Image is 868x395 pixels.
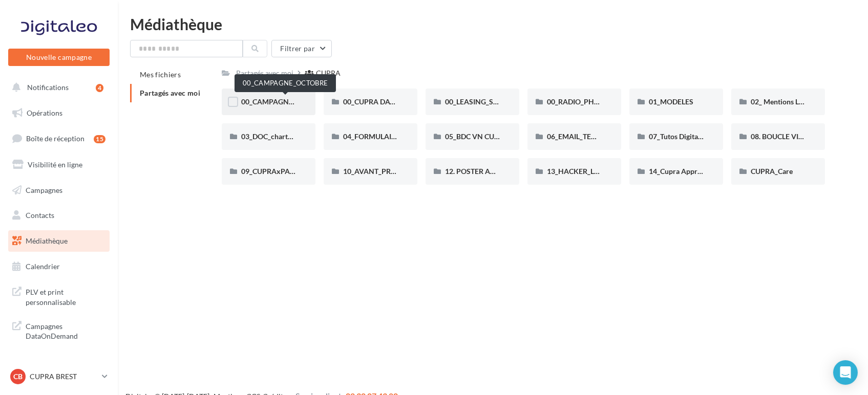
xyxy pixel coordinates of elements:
[547,97,603,106] span: 00_RADIO_PHEV
[8,49,110,66] button: Nouvelle campagne
[27,83,69,92] span: Notifications
[445,167,510,175] span: 12. POSTER ADEME
[94,135,105,143] div: 15
[13,371,23,382] span: CB
[751,167,793,175] span: CUPRA_Care
[6,281,112,311] a: PLV et print personnalisable
[6,256,112,277] a: Calendrier
[26,134,84,143] span: Boîte de réception
[445,132,509,141] span: 05_BDC VN CUPRA
[241,97,329,106] span: 00_CAMPAGNE_OCTOBRE
[96,84,103,92] div: 4
[130,16,856,32] div: Médiathèque
[30,371,98,382] p: CUPRA BREST
[140,70,181,79] span: Mes fichiers
[649,132,708,141] span: 07_Tutos Digitaleo
[751,97,818,106] span: 02_ Mentions Légales
[6,102,112,124] a: Opérations
[26,285,105,307] span: PLV et print personnalisable
[343,167,511,175] span: 10_AVANT_PREMIÈRES_CUPRA (VENTES PRIVEES)
[6,180,112,201] a: Campagnes
[6,127,112,149] a: Boîte de réception15
[445,97,559,106] span: 00_LEASING_SOCIAL_ÉLECTRIQUE
[6,230,112,252] a: Médiathèque
[8,367,110,386] a: CB CUPRA BREST
[26,185,62,194] span: Campagnes
[271,40,332,57] button: Filtrer par
[27,108,62,117] span: Opérations
[235,74,336,92] div: 00_CAMPAGNE_OCTOBRE
[649,167,800,175] span: 14_Cupra Approved_OCCASIONS_GARANTIES
[241,167,303,175] span: 09_CUPRAxPADEL
[26,211,54,220] span: Contacts
[26,262,60,271] span: Calendrier
[547,167,617,175] span: 13_HACKER_LA_PQR
[649,97,693,106] span: 01_MODELES
[6,77,108,98] button: Notifications 4
[241,132,375,141] span: 03_DOC_charte graphique et GUIDELINES
[547,132,666,141] span: 06_EMAIL_TEMPLATE HTML CUPRA
[28,160,82,169] span: Visibilité en ligne
[833,360,858,385] div: Open Intercom Messenger
[316,68,341,78] div: CUPRA
[343,132,495,141] span: 04_FORMULAIRE DES DEMANDES CRÉATIVES
[6,315,112,345] a: Campagnes DataOnDemand
[26,236,68,245] span: Médiathèque
[343,97,417,106] span: 00_CUPRA DAYS (JPO)
[236,68,293,78] div: Partagés avec moi
[26,319,105,341] span: Campagnes DataOnDemand
[6,205,112,226] a: Contacts
[140,89,200,97] span: Partagés avec moi
[6,154,112,175] a: Visibilité en ligne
